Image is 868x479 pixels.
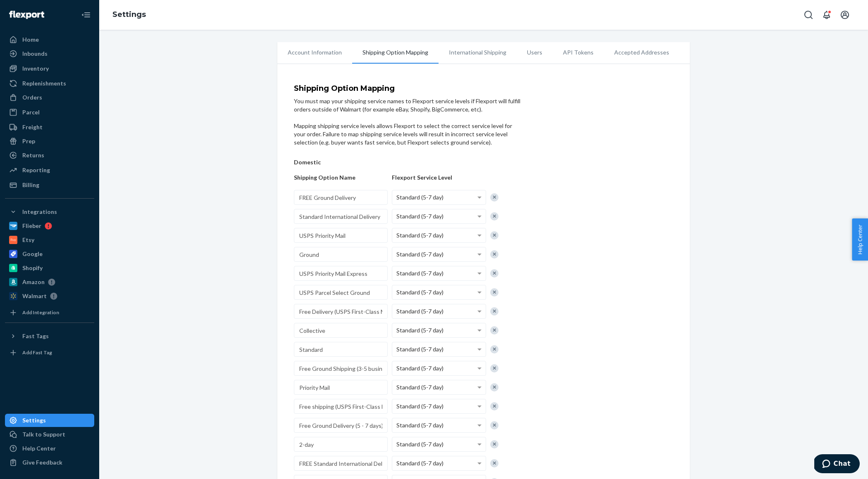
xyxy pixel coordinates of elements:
li: International Shipping [439,42,517,63]
div: Parcel [22,108,40,116]
div: Replenishments [22,79,66,88]
div: Add Integration [22,309,59,316]
a: Walmart [5,289,94,303]
a: Help Center [5,442,94,455]
span: Standard (5-7 day) [396,403,444,410]
div: Freight [22,123,43,131]
a: Parcel [5,106,94,119]
div: Orders [22,93,42,102]
div: Google [22,250,43,258]
div: Inbounds [22,50,48,58]
div: Talk to Support [22,430,65,439]
button: Talk to Support [5,428,94,441]
div: Amazon [22,278,45,286]
a: Shopify [5,261,94,275]
span: Standard (5-7 day) [396,308,444,315]
div: Help Center [22,444,56,453]
div: Give Feedback [22,458,62,467]
div: Shopify [22,264,43,272]
div: Shipping Option Name [294,173,388,182]
span: Standard (5-7 day) [396,346,444,353]
a: Add Fast Tag [5,346,94,359]
a: Amazon [5,275,94,289]
button: Close Navigation [78,7,94,23]
button: Open Search Box [800,7,817,23]
a: Freight [5,121,94,134]
div: Settings [22,416,46,424]
span: Standard (5-7 day) [396,422,444,429]
a: Flieber [5,219,94,232]
h4: Shipping Option Mapping [294,85,522,93]
a: Orders [5,91,94,104]
a: Google [5,247,94,261]
span: Standard (5-7 day) [396,289,444,296]
li: API Tokens [553,42,604,63]
span: Standard (5-7 day) [396,194,444,201]
a: Billing [5,178,94,192]
button: Help Center [852,218,868,261]
button: Open notifications [818,7,835,23]
div: Add Fast Tag [22,349,52,356]
a: Home [5,33,94,46]
span: Standard (5-7 day) [396,232,444,239]
a: Inbounds [5,47,94,60]
div: Billing [22,181,39,189]
span: Standard (5-7 day) [396,270,444,277]
li: Accepted Addresses [604,42,680,63]
div: Flieber [22,222,41,230]
div: Mapping shipping service levels allows Flexport to select the correct service level for your orde... [294,122,522,147]
iframe: Opens a widget where you can chat to one of our agents [814,454,860,475]
li: Users [517,42,553,63]
li: Shipping Option Mapping [352,42,439,64]
button: Integrations [5,205,94,218]
a: Reporting [5,164,94,177]
a: Etsy [5,233,94,247]
span: Standard (5-7 day) [396,384,444,391]
button: Give Feedback [5,456,94,469]
div: Integrations [22,208,57,216]
span: Standard (5-7 day) [396,460,444,467]
div: You must map your shipping service names to Flexport service levels if Flexport will fulfill orde... [294,97,522,114]
a: Prep [5,135,94,148]
span: Standard (5-7 day) [396,441,444,448]
span: Standard (5-7 day) [396,213,444,220]
ol: breadcrumbs [106,3,153,27]
div: Fast Tags [22,332,49,340]
h5: Domestic [294,159,388,165]
a: Inventory [5,62,94,75]
a: Returns [5,149,94,162]
a: Add Integration [5,306,94,319]
li: Account Information [277,42,352,63]
div: Walmart [22,292,47,300]
span: Standard (5-7 day) [396,365,444,372]
div: Home [22,36,39,44]
a: Settings [112,10,146,19]
button: Open account menu [837,7,853,23]
button: Fast Tags [5,330,94,343]
a: Replenishments [5,77,94,90]
a: Settings [5,414,94,427]
div: Prep [22,137,35,145]
div: Returns [22,151,44,159]
div: Etsy [22,236,34,244]
div: Reporting [22,166,50,174]
img: Flexport logo [9,11,44,19]
span: Standard (5-7 day) [396,327,444,334]
div: Inventory [22,64,49,73]
span: Standard (5-7 day) [396,251,444,258]
div: Flexport Service Level [392,173,486,182]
